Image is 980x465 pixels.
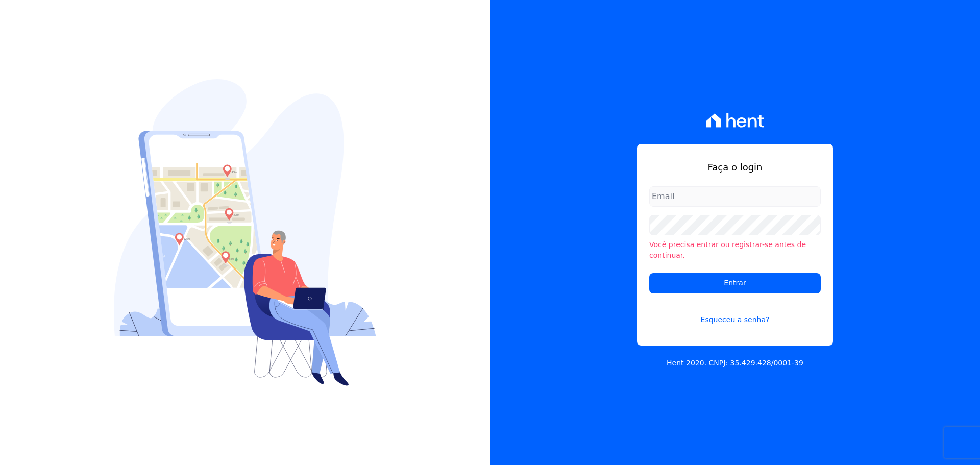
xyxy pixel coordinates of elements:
p: Hent 2020. CNPJ: 35.429.428/0001-39 [667,358,803,369]
a: Esqueceu a senha? [649,302,821,325]
li: Você precisa entrar ou registrar-se antes de continuar. [649,239,821,261]
h1: Faça o login [649,160,821,174]
input: Entrar [649,273,821,293]
img: Login [114,79,376,386]
input: Email [649,186,821,207]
